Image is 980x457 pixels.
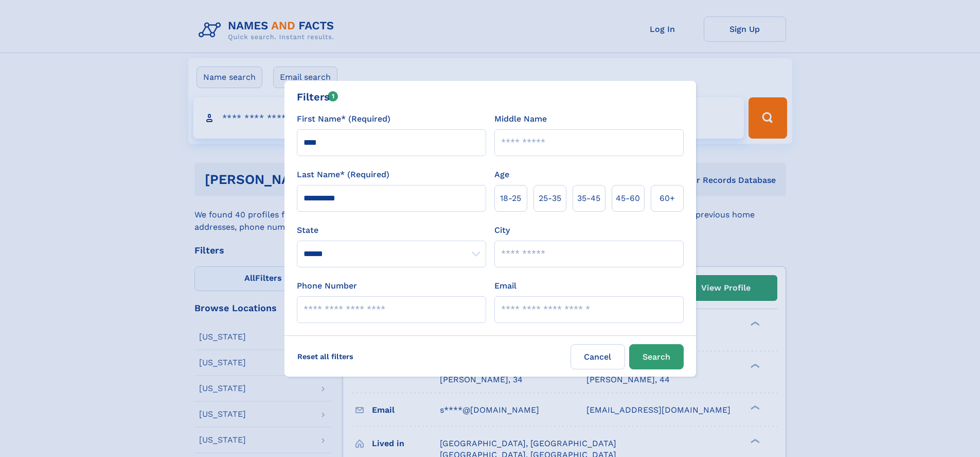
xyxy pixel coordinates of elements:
label: State [297,224,486,236]
span: 18‑25 [500,192,521,205]
label: First Name* (Required) [297,113,390,125]
label: Email [494,280,516,292]
span: 25‑35 [539,192,561,205]
div: Filters [297,89,338,105]
label: Middle Name [494,113,547,125]
button: Search [629,344,684,369]
span: 60+ [660,192,675,205]
label: Last Name* (Required) [297,168,389,181]
label: Reset all filters [291,344,360,369]
span: 45‑60 [616,192,640,205]
span: 35‑45 [577,192,600,205]
label: Age [494,168,509,181]
label: Cancel [571,344,625,369]
label: Phone Number [297,280,357,292]
label: City [494,224,510,236]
